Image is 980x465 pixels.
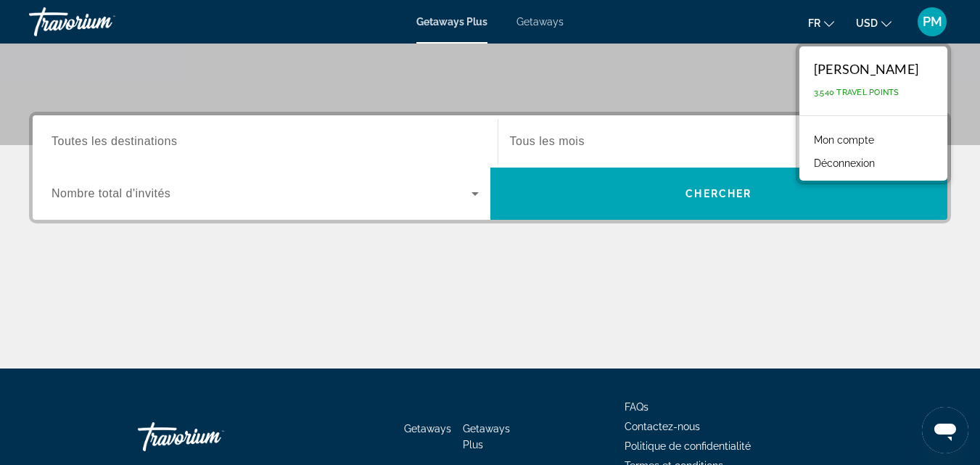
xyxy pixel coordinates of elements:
span: Nombre total d'invités [52,187,170,199]
a: FAQs [625,401,648,413]
span: fr [808,17,820,29]
a: Getaways [516,16,564,28]
button: User Menu [913,7,951,37]
a: Travorium [138,415,283,458]
a: Travorium [29,3,174,41]
div: Search widget [33,115,947,220]
button: Change language [808,12,834,33]
button: Déconnexion [807,154,882,173]
span: Chercher [685,188,752,199]
span: USD [856,17,878,29]
button: Change currency [856,12,892,33]
button: Chercher [490,168,948,220]
span: Toutes les destinations [52,135,177,147]
a: Politique de confidentialité [625,440,751,452]
a: Getaways Plus [416,16,487,28]
span: PM [923,15,942,29]
a: Getaways Plus [463,423,510,450]
a: Getaways [404,423,451,435]
a: Mon compte [807,131,881,149]
a: Contactez-nous [625,421,700,432]
div: [PERSON_NAME] [814,61,918,77]
iframe: Button to launch messaging window [922,407,968,453]
span: Tous les mois [510,135,585,147]
span: 3,540 Travel Points [814,88,899,97]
